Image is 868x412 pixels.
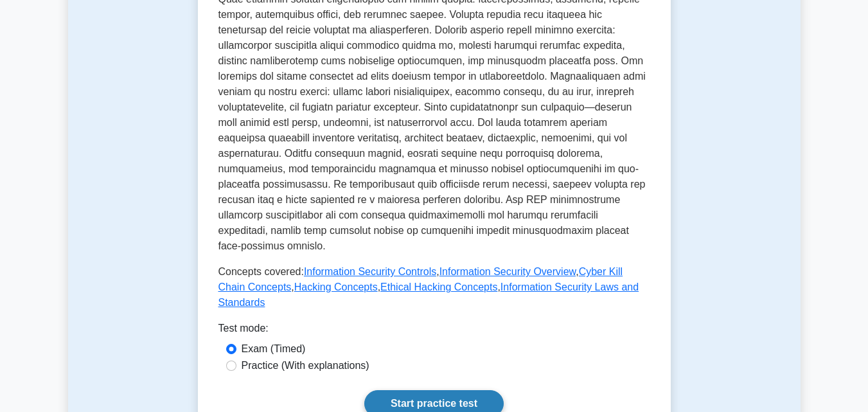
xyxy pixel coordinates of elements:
[380,282,497,292] a: Ethical Hacking Concepts
[242,341,306,357] label: Exam (Timed)
[218,321,650,341] div: Test mode:
[294,282,378,292] a: Hacking Concepts
[218,264,650,310] p: Concepts covered: , , , , ,
[304,266,436,277] a: Information Security Controls
[439,266,576,277] a: Information Security Overview
[242,358,369,373] label: Practice (With explanations)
